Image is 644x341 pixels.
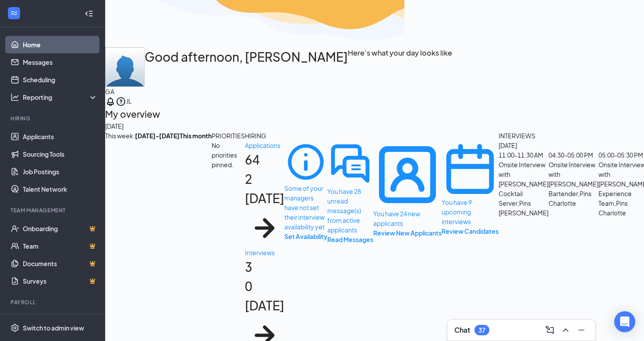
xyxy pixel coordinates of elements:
[23,71,98,88] a: Scheduling
[373,141,442,209] svg: UserEntity
[245,150,284,248] h1: 64
[560,325,571,335] svg: ChevronUp
[499,150,548,160] div: 11:00 - 11:30 AM
[559,323,573,337] button: ChevronUp
[23,323,84,332] div: Switch to admin view
[373,141,442,238] div: You have 24 new applicants
[543,323,557,337] button: ComposeMessage
[327,186,373,235] div: You have 28 unread message(s) from active applicants
[10,9,18,18] svg: WorkstreamLogo
[116,96,126,107] svg: QuestionInfo
[23,312,98,329] a: PayrollCrown
[548,189,598,208] div: Bartender , Pins Charlotte
[23,145,98,163] a: Sourcing Tools
[11,93,19,102] svg: Analysis
[145,47,348,96] h1: Good afternoon, [PERSON_NAME]
[548,150,598,160] div: 04:30 - 05:00 PM
[23,237,98,255] a: TeamCrown
[373,209,442,228] div: You have 24 new applicants
[548,160,598,189] div: Onsite Interview with [PERSON_NAME]
[245,131,266,141] div: HIRING
[126,96,131,106] div: JL
[245,248,284,257] div: Interviews
[11,115,96,122] div: Hiring
[454,325,470,335] h3: Chat
[284,232,327,241] button: Set Availability
[327,141,373,244] div: You have 28 unread message(s) from active applicants
[373,228,442,238] button: Review New Applicants
[23,93,98,102] div: Reporting
[23,36,98,53] a: Home
[11,323,19,332] svg: Settings
[478,327,485,334] div: 37
[23,128,98,145] a: Applicants
[348,47,452,96] h3: Here’s what your day looks like
[245,277,284,315] div: 0 [DATE]
[245,169,284,208] div: 2 [DATE]
[105,96,116,107] svg: Notifications
[105,131,180,141] div: This week :
[442,141,499,236] div: You have 9 upcoming interviews
[11,207,96,214] div: Team Management
[614,311,635,332] div: Open Intercom Messenger
[212,131,245,141] div: PRIORITIES
[180,131,212,141] b: This month
[284,141,327,183] svg: Info
[499,189,548,218] div: Cocktail Server , Pins [PERSON_NAME]
[245,208,284,248] svg: ArrowRight
[327,141,373,186] svg: DoubleChatActive
[442,197,499,226] div: You have 9 upcoming interviews
[11,299,96,306] div: Payroll
[576,325,587,335] svg: Minimize
[574,323,588,337] button: Minimize
[499,160,548,189] div: Onsite Interview with [PERSON_NAME]
[23,53,98,71] a: Messages
[284,141,327,241] div: Some of your managers have not set their interview availability yet
[245,141,284,150] div: Applications
[135,131,180,141] b: [DATE] - [DATE]
[23,272,98,290] a: SurveysCrown
[212,141,245,169] div: No priorities pinned.
[245,141,284,248] a: Applications642 [DATE]ArrowRight
[23,255,98,272] a: DocumentsCrown
[284,183,327,232] div: Some of your managers have not set their interview availability yet
[23,220,98,237] a: OnboardingCrown
[499,131,535,141] div: INTERVIEWS
[545,325,555,335] svg: ComposeMessage
[105,47,145,87] img: Jessica Lancaster
[85,9,93,18] svg: Collapse
[442,226,499,236] button: Review Candidates
[105,87,145,96] div: GA
[23,163,98,180] a: Job Postings
[442,141,499,197] svg: CalendarNew
[23,180,98,198] a: Talent Network
[327,235,373,244] button: Read Messages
